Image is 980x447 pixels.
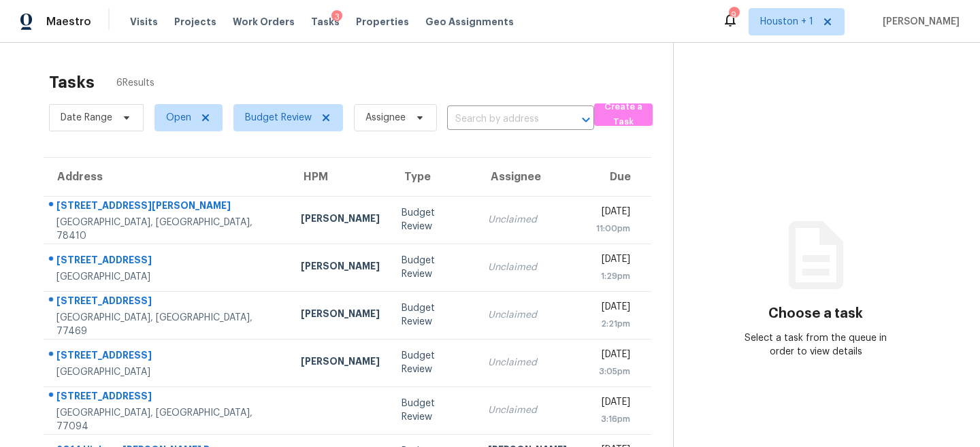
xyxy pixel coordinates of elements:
span: Date Range [61,111,112,125]
div: Unclaimed [488,213,567,227]
div: [DATE] [589,348,630,365]
span: Create a Task [601,99,646,131]
button: Open [576,110,595,129]
span: Projects [174,15,216,29]
span: Budget Review [245,111,312,125]
div: [STREET_ADDRESS] [56,294,279,311]
input: Search by address [447,109,556,130]
div: 3:05pm [589,365,630,378]
div: Unclaimed [488,403,567,417]
th: Type [391,158,477,196]
div: [GEOGRAPHIC_DATA] [56,270,279,284]
h3: Choose a task [768,307,863,320]
div: 3 [331,10,342,24]
span: Houston + 1 [760,15,813,29]
span: 6 Results [116,76,154,90]
div: [DATE] [589,205,630,222]
div: [GEOGRAPHIC_DATA], [GEOGRAPHIC_DATA], 78410 [56,216,279,243]
span: Visits [130,15,158,29]
div: 3:16pm [589,412,630,426]
span: Properties [356,15,409,29]
div: Select a task from the queue in order to view details [745,331,887,359]
div: [DATE] [589,395,630,412]
span: Assignee [365,111,406,125]
div: Budget Review [402,206,466,233]
div: [PERSON_NAME] [301,212,380,229]
div: [STREET_ADDRESS] [56,389,279,406]
button: Create a Task [594,103,653,126]
div: 1:29pm [589,269,630,283]
span: Maestro [46,15,91,29]
div: Budget Review [402,301,466,329]
div: [PERSON_NAME] [301,354,380,371]
div: [STREET_ADDRESS] [56,348,279,365]
div: [GEOGRAPHIC_DATA], [GEOGRAPHIC_DATA], 77094 [56,406,279,433]
div: 2:21pm [589,317,630,331]
div: [STREET_ADDRESS] [56,253,279,270]
div: [GEOGRAPHIC_DATA] [56,365,279,379]
div: 11:00pm [589,222,630,235]
div: [PERSON_NAME] [301,259,380,276]
span: Open [166,111,191,125]
span: [PERSON_NAME] [877,15,960,29]
span: Tasks [311,17,340,27]
div: 9 [729,8,738,22]
span: Geo Assignments [425,15,514,29]
span: Work Orders [233,15,295,29]
h2: Tasks [49,76,95,89]
div: Budget Review [402,397,466,424]
div: [DATE] [589,252,630,269]
div: [DATE] [589,300,630,317]
div: Unclaimed [488,356,567,369]
div: Unclaimed [488,308,567,322]
th: HPM [290,158,391,196]
div: [PERSON_NAME] [301,307,380,324]
th: Assignee [477,158,578,196]
th: Address [44,158,290,196]
div: Budget Review [402,349,466,376]
div: Unclaimed [488,261,567,274]
th: Due [578,158,651,196]
div: Budget Review [402,254,466,281]
div: [STREET_ADDRESS][PERSON_NAME] [56,199,279,216]
div: [GEOGRAPHIC_DATA], [GEOGRAPHIC_DATA], 77469 [56,311,279,338]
